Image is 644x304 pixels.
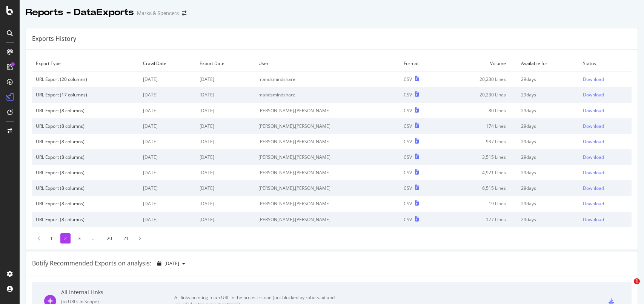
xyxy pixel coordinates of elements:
td: [DATE] [196,134,255,149]
td: 177 Lines [442,212,517,227]
td: User [255,56,400,71]
a: Download [583,76,628,82]
div: Download [583,138,604,145]
button: [DATE] [154,257,188,270]
td: [DATE] [139,103,195,118]
td: 6,515 Lines [442,180,517,196]
td: [PERSON_NAME].[PERSON_NAME] [255,196,400,211]
li: 1 [46,233,57,244]
td: [DATE] [139,149,195,165]
td: 20,230 Lines [442,87,517,102]
span: 2025 Sep. 27th [164,260,179,267]
td: [DATE] [139,212,195,227]
td: mandsmindshare [255,87,400,102]
div: Download [583,92,604,98]
td: 80 Lines [442,103,517,118]
div: Botify Recommended Exports on analysis: [32,259,151,268]
div: Download [583,107,604,114]
div: URL Export (8 columns) [36,216,135,223]
td: [DATE] [139,196,195,211]
div: CSV [404,76,412,82]
div: arrow-right-arrow-left [182,11,186,16]
a: Download [583,138,628,145]
div: CSV [404,154,412,160]
li: 20 [103,233,116,244]
div: CSV [404,185,412,191]
div: Marks & Spencers [137,9,179,17]
a: Download [583,169,628,176]
li: 21 [120,233,132,244]
td: 29 days [517,103,579,118]
div: Download [583,154,604,160]
td: Export Date [196,56,255,71]
li: ... [88,233,99,244]
td: Crawl Date [139,56,195,71]
td: 4,921 Lines [442,165,517,180]
td: 29 days [517,149,579,165]
td: [DATE] [196,87,255,102]
td: [DATE] [196,103,255,118]
td: [DATE] [196,180,255,196]
td: [DATE] [139,118,195,134]
td: 29 days [517,87,579,102]
div: URL Export (8 columns) [36,138,135,145]
div: Download [583,185,604,191]
div: CSV [404,138,412,145]
td: [DATE] [196,149,255,165]
div: Download [583,123,604,129]
div: CSV [404,92,412,98]
div: All Internal Links [61,288,174,296]
td: 29 days [517,196,579,211]
td: [DATE] [196,71,255,87]
div: URL Export (8 columns) [36,154,135,160]
iframe: Intercom live chat [618,278,636,296]
div: CSV [404,169,412,176]
a: Download [583,216,628,223]
td: [DATE] [196,118,255,134]
div: Download [583,200,604,207]
td: [DATE] [196,212,255,227]
div: CSV [404,216,412,223]
div: Download [583,76,604,82]
td: [PERSON_NAME].[PERSON_NAME] [255,118,400,134]
td: 29 days [517,212,579,227]
div: CSV [404,200,412,207]
a: Download [583,200,628,207]
div: URL Export (8 columns) [36,185,135,191]
span: 1 [634,278,640,284]
td: Status [579,56,632,71]
td: [PERSON_NAME].[PERSON_NAME] [255,180,400,196]
td: 937 Lines [442,134,517,149]
td: Format [400,56,442,71]
a: Download [583,107,628,114]
td: [DATE] [139,71,195,87]
td: 29 days [517,71,579,87]
li: 3 [74,233,85,244]
div: URL Export (8 columns) [36,200,135,207]
td: [DATE] [139,134,195,149]
td: mandsmindshare [255,71,400,87]
td: [PERSON_NAME].[PERSON_NAME] [255,212,400,227]
td: Export Type [32,56,139,71]
div: URL Export (20 columns) [36,76,135,82]
td: [DATE] [196,165,255,180]
td: Available for [517,56,579,71]
div: URL Export (8 columns) [36,169,135,176]
a: Download [583,154,628,160]
a: Download [583,92,628,98]
td: [PERSON_NAME].[PERSON_NAME] [255,103,400,118]
li: 2 [60,233,71,244]
div: Download [583,169,604,176]
div: Reports - DataExports [26,6,134,19]
div: CSV [404,107,412,114]
div: Exports History [32,34,76,43]
div: Download [583,216,604,223]
td: 174 Lines [442,118,517,134]
td: [DATE] [139,165,195,180]
div: CSV [404,123,412,129]
td: [PERSON_NAME].[PERSON_NAME] [255,149,400,165]
td: [PERSON_NAME].[PERSON_NAME] [255,165,400,180]
td: 20,230 Lines [442,71,517,87]
div: URL Export (17 columns) [36,92,135,98]
a: Download [583,185,628,191]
